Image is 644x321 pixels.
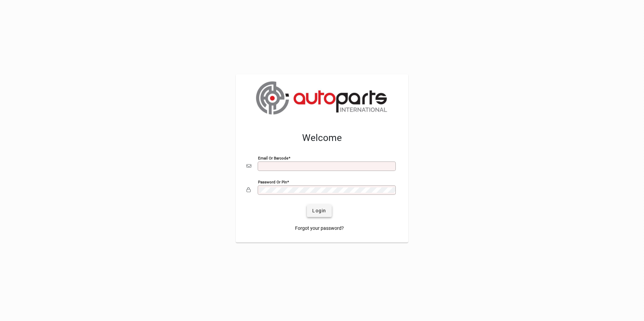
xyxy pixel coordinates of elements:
[247,132,397,144] h2: Welcome
[312,207,326,214] span: Login
[295,225,344,232] span: Forgot your password?
[307,205,331,217] button: Login
[292,222,347,235] a: Forgot your password?
[258,155,288,160] mat-label: Email or Barcode
[258,179,287,184] mat-label: Password or Pin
